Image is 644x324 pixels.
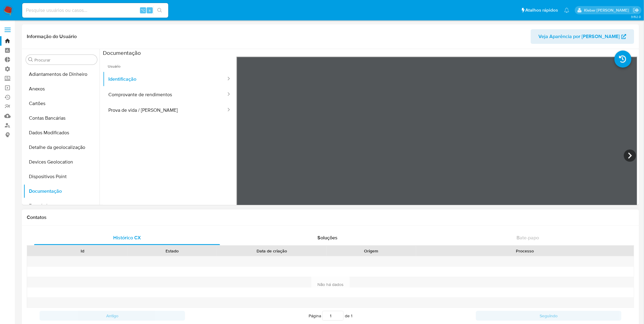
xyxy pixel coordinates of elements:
[420,248,630,254] div: Processo
[539,29,620,44] span: Veja Aparência por [PERSON_NAME]
[42,248,123,254] div: Id
[23,199,100,213] button: Empréstimos
[476,311,621,321] button: Seguindo
[153,6,166,15] button: search-icon
[584,7,631,13] p: kleber.bueno@mercadolivre.com
[331,248,412,254] div: Origem
[309,311,352,321] span: Página de
[23,140,100,155] button: Detalhe da geolocalização
[23,155,100,169] button: Devices Geolocation
[23,82,100,96] button: Anexos
[23,111,100,125] button: Contas Bancárias
[27,214,634,220] h1: Contatos
[23,169,100,184] button: Dispositivos Point
[23,67,100,82] button: Adiantamentos de Dinheiro
[113,234,141,241] span: Histórico CX
[351,313,352,319] span: 1
[34,57,95,63] input: Procurar
[22,6,168,14] input: Pesquise usuários ou casos...
[40,311,185,321] button: Antigo
[23,184,100,199] button: Documentação
[23,125,100,140] button: Dados Modificados
[141,7,145,13] span: ⌥
[23,96,100,111] button: Cartões
[564,8,569,13] a: Notificações
[149,7,151,13] span: s
[633,7,639,13] a: Sair
[531,29,634,44] button: Veja Aparência por [PERSON_NAME]
[221,248,322,254] div: Data de criação
[28,57,33,62] button: Procurar
[526,7,558,13] span: Atalhos rápidos
[27,33,77,40] h1: Informação do Usuário
[317,234,338,241] span: Soluções
[517,234,539,241] span: Bate-papo
[131,248,212,254] div: Estado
